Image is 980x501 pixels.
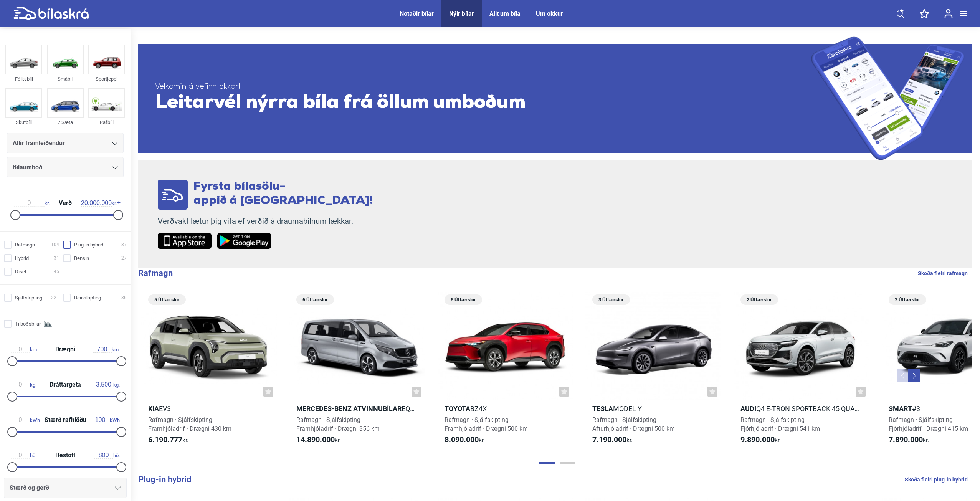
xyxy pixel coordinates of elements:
b: Plug-in hybrid [138,475,191,484]
a: 3 ÚtfærslurTeslaModel YRafmagn · SjálfskiptingAfturhjóladrif · Drægni 500 km7.190.000kr. [585,292,721,451]
span: Rafmagn [15,241,35,249]
p: Verðvakt lætur þig vita ef verðið á draumabílnum lækkar. [158,217,373,226]
span: Rafmagn · Sjálfskipting Fjórhjóladrif · Drægni 415 km [889,416,968,432]
b: 14.890.000 [296,435,335,444]
img: user-login.svg [944,9,953,18]
span: Bílaumboð [13,162,42,173]
a: Skoða fleiri plug-in hybrid [905,475,968,484]
div: Skutbíll [5,118,42,127]
span: Tilboðsbílar [15,320,41,328]
b: Audi [740,405,756,413]
span: km. [93,346,120,353]
button: Previous [897,369,909,382]
h2: Model Y [585,404,721,413]
span: Hestöfl [53,452,77,458]
span: 6 Útfærslur [448,294,478,305]
span: kr. [81,200,117,207]
b: 6.190.777 [148,435,182,444]
a: Um okkur [536,10,563,17]
span: 37 [121,241,127,249]
div: Smábíl [47,74,84,83]
h2: EQV millilangur [289,404,425,413]
a: 6 ÚtfærslurMercedes-Benz AtvinnubílarEQV millilangurRafmagn · SjálfskiptingFramhjóladrif · Drægni... [289,292,425,451]
span: Stærð rafhlöðu [43,417,88,423]
span: kr. [740,435,781,445]
span: 104 [51,241,59,249]
span: kr. [445,435,485,445]
span: Rafmagn · Sjálfskipting Fjórhjóladrif · Drægni 541 km [740,416,820,432]
div: Sportjeppi [88,74,125,83]
a: Nýir bílar [449,10,474,17]
b: 7.190.000 [592,435,626,444]
b: Mercedes-Benz Atvinnubílar [296,405,402,413]
span: Rafmagn · Sjálfskipting Framhjóladrif · Drægni 430 km [148,416,231,432]
span: kr. [296,435,341,445]
b: Toyota [445,405,470,413]
a: 6 ÚtfærslurToyotabZ4XRafmagn · SjálfskiptingFramhjóladrif · Drægni 500 km8.090.000kr. [438,292,573,451]
span: 2 Útfærslur [744,294,774,305]
button: Page 1 [539,462,555,464]
div: Fólksbíll [5,74,42,83]
span: Hybrid [15,254,29,262]
span: Dísel [15,268,26,276]
a: 2 ÚtfærslurAudiQ4 e-tron Sportback 45 QuattroRafmagn · SjálfskiptingFjórhjóladrif · Drægni 541 km... [734,292,869,451]
h2: Q4 e-tron Sportback 45 Quattro [734,404,869,413]
span: 31 [54,254,59,262]
a: Allt um bíla [489,10,521,17]
a: Velkomin á vefinn okkar!Leitarvél nýrra bíla frá öllum umboðum [138,36,972,160]
span: 2 Útfærslur [892,294,922,305]
b: 9.890.000 [740,435,775,444]
h2: EV3 [141,404,277,413]
a: Skoða fleiri rafmagn [918,268,968,278]
span: Rafmagn · Sjálfskipting Framhjóladrif · Drægni 356 km [296,416,380,432]
a: Notaðir bílar [400,10,434,17]
button: Next [908,369,920,382]
span: Rafmagn · Sjálfskipting Afturhjóladrif · Drægni 500 km [592,416,675,432]
span: Sjálfskipting [15,294,42,302]
span: 45 [54,268,59,276]
span: kWh [91,417,120,423]
span: kg. [11,381,36,388]
button: Page 2 [560,462,575,464]
b: 8.090.000 [445,435,479,444]
span: 6 Útfærslur [300,294,330,305]
span: kr. [592,435,633,445]
span: Beinskipting [74,294,101,302]
span: Verð [57,200,74,206]
span: 221 [51,294,59,302]
a: 5 ÚtfærslurKiaEV3Rafmagn · SjálfskiptingFramhjóladrif · Drægni 430 km6.190.777kr. [141,292,277,451]
span: 5 Útfærslur [152,294,182,305]
div: Rafbíll [88,118,125,127]
span: kg. [94,381,120,388]
b: Rafmagn [138,268,173,278]
span: Drægni [53,346,77,352]
span: kWh [11,417,40,423]
span: kr. [148,435,188,445]
b: Kia [148,405,159,413]
span: 27 [121,254,127,262]
b: Tesla [592,405,613,413]
span: 3 Útfærslur [596,294,626,305]
b: 7.890.000 [889,435,923,444]
b: Smart [889,405,912,413]
span: kr. [14,200,50,207]
span: kr. [889,435,929,445]
span: hö. [11,452,36,459]
h2: bZ4X [438,404,573,413]
span: Stærð og gerð [10,483,49,493]
span: 36 [121,294,127,302]
span: Leitarvél nýrra bíla frá öllum umboðum [155,92,811,115]
span: Dráttargeta [48,382,83,388]
span: hö. [94,452,120,459]
span: Rafmagn · Sjálfskipting Framhjóladrif · Drægni 500 km [445,416,528,432]
span: km. [11,346,38,353]
span: Bensín [74,254,89,262]
span: Allir framleiðendur [13,138,65,149]
span: Velkomin á vefinn okkar! [155,82,811,92]
div: 7 Sæta [47,118,84,127]
span: Fyrsta bílasölu- appið á [GEOGRAPHIC_DATA]! [193,181,373,207]
span: Plug-in hybrid [74,241,103,249]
